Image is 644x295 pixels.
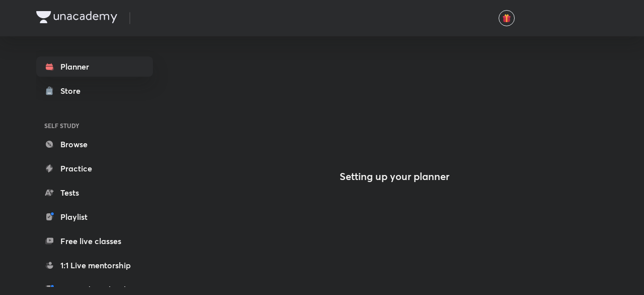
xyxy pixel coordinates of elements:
[36,134,153,154] a: Browse
[499,10,515,26] button: avatar
[36,255,153,275] a: 1:1 Live mentorship
[60,85,87,97] div: Store
[36,117,153,134] h6: SELF STUDY
[502,14,511,23] img: avatar
[36,11,117,26] a: Company Logo
[36,11,117,23] img: Company Logo
[36,158,153,179] a: Practice
[36,207,153,227] a: Playlist
[36,81,153,101] a: Store
[36,231,153,251] a: Free live classes
[340,170,449,183] h4: Setting up your planner
[36,183,153,203] a: Tests
[36,56,153,77] a: Planner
